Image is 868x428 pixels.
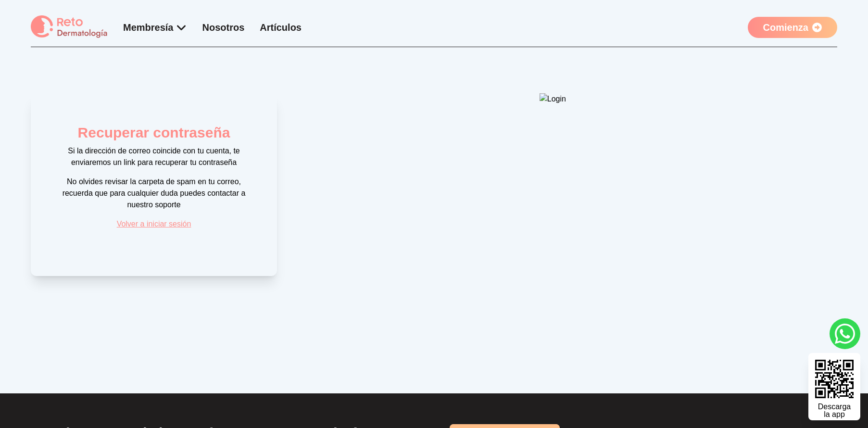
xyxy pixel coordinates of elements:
[31,15,108,39] img: logo Reto dermatología
[202,22,245,33] a: Nosotros
[117,218,191,230] a: Volver a iniciar sesión
[260,22,302,33] a: Artículos
[818,403,851,418] div: Descarga la app
[62,124,246,141] h2: Recuperar contraseña
[123,21,187,34] div: Membresía
[830,318,860,349] a: whatsapp button
[62,145,246,168] p: Si la dirección de correo coincide con tu cuenta, te enviaremos un link para recuperar tu contraseña
[748,17,837,38] a: Comienza
[62,176,246,211] p: No olvides revisar la carpeta de spam en tu correo, recuerda que para cualquier duda puedes conta...
[540,93,732,286] img: Login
